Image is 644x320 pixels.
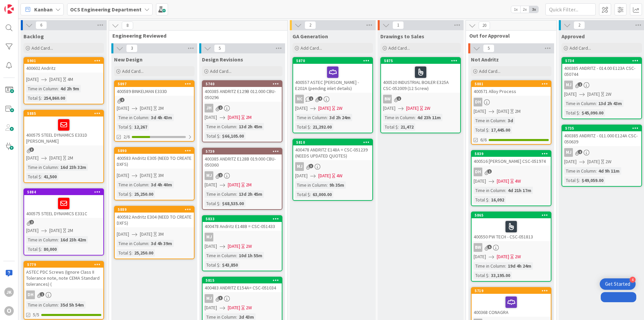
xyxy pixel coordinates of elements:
[562,125,641,146] div: 5735400385 ANDRITZ - 011.000 E124A CSC- 050639
[27,262,103,267] div: 5779
[472,151,551,157] div: 5839
[578,82,582,87] span: 2
[117,114,148,121] div: Time in Column
[561,125,642,187] a: 5735400385 ANDRITZ - 011.000 E124A CSC- 050639MJ[DATE][DATE]2WTime in Column:4d 9h 11mTotal $:$49...
[562,64,641,79] div: 400385 ANDRITZ - 014.00 E123A CSC-050744
[26,173,41,180] div: Total $
[295,95,304,103] div: NC
[42,94,67,102] div: 254,860.00
[24,189,103,195] div: 5884
[117,240,148,247] div: Time in Column
[424,105,430,112] div: 2W
[149,240,174,247] div: 3d 4h 39m
[203,104,282,112] div: JH
[565,126,641,131] div: 5735
[24,262,103,268] div: 5779
[236,190,237,198] span: :
[115,213,194,227] div: 400582 Andritz E304 (NEED TO CREATE DXFS)
[472,157,551,166] div: 400516 [PERSON_NAME] CSC-051974
[309,96,313,101] span: 1
[205,104,213,112] div: JH
[203,216,282,231] div: 5833400478 Andritz E148B = CSC-051433
[336,172,342,179] div: 4W
[505,117,506,124] span: :
[30,220,34,224] span: 2
[24,195,103,218] div: 400575 STEEL DYNAMICS E331C
[472,168,551,176] div: DH
[479,68,500,74] span: Add Card...
[487,169,492,174] span: 1
[472,288,551,317] div: 5719400368 CONAGRA
[59,85,81,92] div: 4d 2h 9m
[70,6,142,13] b: OCS Engineering Department
[488,272,489,279] span: :
[203,87,282,102] div: 400385 ANDRITZ E129B 012.000 CBU- 050296
[203,148,282,169] div: 5739400385 ANDRITZ E128B 019.000 CBU- 050360
[228,181,240,188] span: [DATE]
[203,154,282,169] div: 400385 ANDRITZ E128B 019.000 CBU- 050360
[310,191,311,198] span: :
[210,68,231,74] span: Add Card...
[202,148,282,210] a: 5739400385 ANDRITZ E128B 019.000 CBU- 050360MJ[DATE][DATE]2MTime in Column:13d 2h 45mTotal $:$68,...
[26,85,58,92] div: Time in Column
[67,154,73,162] div: 2M
[158,172,164,179] div: 3M
[630,277,636,283] div: 4
[205,252,236,259] div: Time in Column
[228,243,240,250] span: [DATE]
[397,96,401,101] span: 1
[26,154,39,162] span: [DATE]
[488,126,489,134] span: :
[23,261,104,320] a: 5779ASTEC PDC Screws (Ignore Class II Tolerance note, note CEMA Standard tolerances) (DHTime in C...
[596,100,597,107] span: :
[474,126,488,134] div: Total $
[237,190,264,198] div: 13d 2h 45m
[27,58,103,63] div: 5901
[26,164,58,171] div: Time in Column
[203,233,282,241] div: MJ
[118,82,194,86] div: 5897
[472,288,551,294] div: 5719
[205,123,236,130] div: Time in Column
[480,136,487,143] span: 6/6
[42,173,58,180] div: 41,500
[564,81,573,89] div: MJ
[24,58,103,73] div: 5901400602 Andritz
[115,87,194,96] div: 400589 BINKELMAN E333D
[236,252,237,259] span: :
[67,227,73,234] div: 2M
[562,148,641,157] div: MJ
[293,95,372,103] div: NC
[59,236,88,243] div: 16d 23h 42m
[301,45,322,51] span: Add Card...
[474,178,486,185] span: [DATE]
[295,105,308,112] span: [DATE]
[381,58,460,64] div: 5875
[399,123,415,131] div: 21,472
[220,200,246,207] div: $68,535.00
[565,58,641,63] div: 5734
[26,94,41,102] div: Total $
[205,243,217,250] span: [DATE]
[472,212,551,218] div: 5865
[471,150,551,206] a: 5839400516 [PERSON_NAME] CSC-051974DH[DATE][DATE]4WTime in Column:4d 21h 17mTotal $:16,092
[328,181,346,189] div: 9h 35m
[205,261,219,269] div: Total $
[23,110,104,183] a: 5885400575 STEEL DYNAMICS E331D [PERSON_NAME][DATE][DATE]2MTime in Column:16d 23h 32mTotal $:41,500
[30,147,34,152] span: 3
[115,148,194,169] div: 5890400583 Andritz E305 (NEED TO CREATE DXFS)
[131,190,132,198] span: :
[206,82,282,86] div: 5740
[562,125,641,131] div: 5735
[132,123,149,131] div: 12,267
[24,110,103,117] div: 5885
[562,58,641,79] div: 5734400385 ANDRITZ - 014.00 E123A CSC-050744
[471,80,551,145] a: 5881400571 Alloy ProcessDH[DATE][DATE]2MTime in Column:3dTotal $:17,445.006/6
[605,91,611,98] div: 2W
[34,5,53,13] span: Kanban
[295,162,304,171] div: MJ
[293,58,372,64] div: 5870
[117,231,129,238] span: [DATE]
[506,117,515,124] div: 3d
[206,217,282,221] div: 5833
